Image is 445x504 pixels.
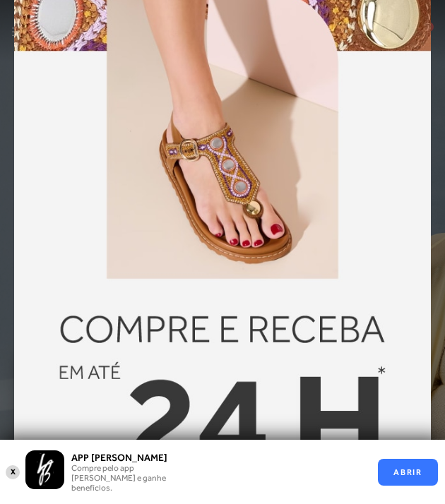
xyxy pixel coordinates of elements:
p: Compre pelo app [PERSON_NAME] e ganhe benefícios. [71,463,191,493]
button: ABRIR [378,459,438,486]
h3: APP [PERSON_NAME] [71,452,191,463]
button: X [6,464,20,480]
